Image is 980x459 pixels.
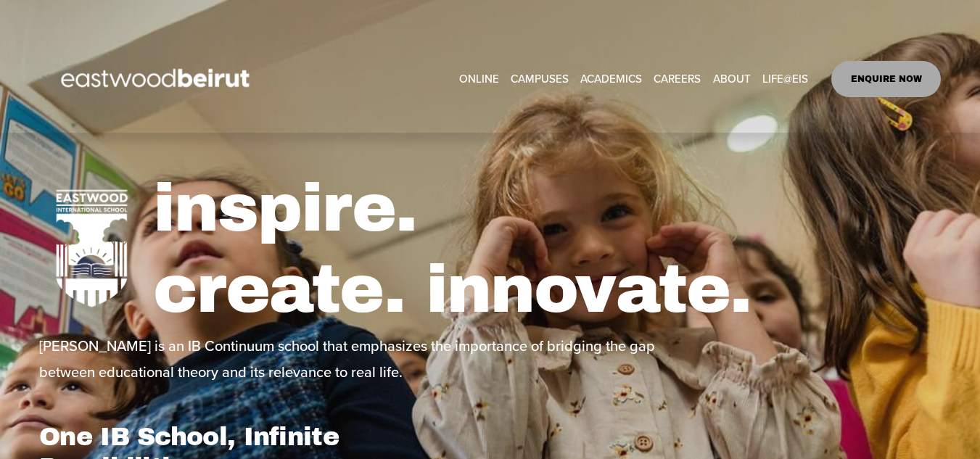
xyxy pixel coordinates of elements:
p: [PERSON_NAME] is an IB Continuum school that emphasizes the importance of bridging the gap betwee... [39,333,675,385]
span: LIFE@EIS [762,69,808,88]
a: folder dropdown [713,68,751,90]
a: ENQUIRE NOW [831,61,941,97]
a: CAREERS [654,68,701,90]
a: folder dropdown [511,68,569,90]
h1: inspire. create. innovate. [153,168,941,330]
span: ACADEMICS [580,69,642,88]
span: ABOUT [713,69,751,88]
a: folder dropdown [580,68,642,90]
img: EastwoodIS Global Site [39,42,276,116]
span: CAMPUSES [511,69,569,88]
a: folder dropdown [762,68,808,90]
a: ONLINE [459,68,499,90]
